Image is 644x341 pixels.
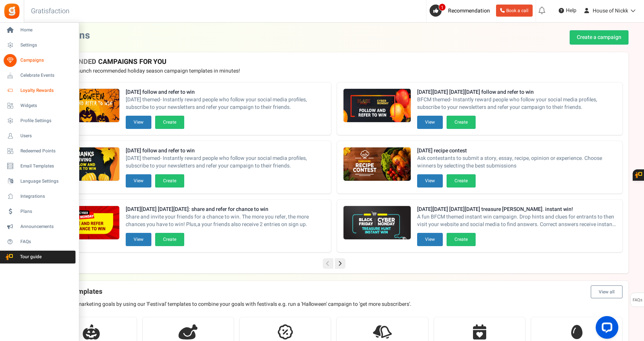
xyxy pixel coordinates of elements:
[570,30,629,45] a: Create a campaign
[3,99,75,112] a: Widgets
[3,54,75,67] a: Campaigns
[3,24,75,37] a: Home
[3,84,75,97] a: Loyalty Rewards
[417,233,443,246] button: View
[447,116,476,129] button: Create
[46,285,622,298] h4: Festival templates
[155,174,184,188] button: Create
[344,147,411,181] img: Recommended Campaigns
[126,206,325,213] strong: [DATE][DATE] [DATE][DATE]: share and refer for chance to win
[3,205,75,218] a: Plans
[126,116,151,129] button: View
[20,57,73,64] span: Campaigns
[417,174,443,188] button: View
[126,96,325,111] span: [DATE] themed- Instantly reward people who follow your social media profiles, subscribe to your n...
[126,88,325,96] strong: [DATE] follow and refer to win
[126,147,325,155] strong: [DATE] follow and refer to win
[3,220,75,233] a: Announcements
[3,3,20,20] img: Gratisfaction
[3,145,75,158] a: Redeemed Points
[46,67,622,75] p: Preview and launch recommended holiday season campaign templates in minutes!
[20,223,73,230] span: Announcements
[439,3,446,11] span: 1
[52,206,119,240] img: Recommended Campaigns
[20,208,73,215] span: Plans
[417,88,616,96] strong: [DATE][DATE] [DATE][DATE] follow and refer to win
[3,190,75,203] a: Integrations
[20,148,73,154] span: Redeemed Points
[448,7,490,15] span: Recommendation
[20,102,73,109] span: Widgets
[23,4,78,19] h3: Gratisfaction
[564,7,576,14] span: Help
[20,178,73,184] span: Language Settings
[126,155,325,170] span: [DATE] themed- Instantly reward people who follow your social media profiles, subscribe to your n...
[593,7,628,15] span: House of Nickk
[417,155,616,170] span: Ask contestants to submit a story, essay, recipe, opinion or experience. Choose winners by select...
[3,175,75,188] a: Language Settings
[155,116,184,129] button: Create
[20,42,73,48] span: Settings
[417,96,616,111] span: BFCM themed- Instantly reward people who follow your social media profiles, subscribe to your new...
[20,163,73,169] span: Email Templates
[3,254,56,260] span: Tour guide
[591,285,622,298] button: View all
[20,239,73,245] span: FAQs
[344,206,411,240] img: Recommended Campaigns
[417,213,616,228] span: A fun BFCM themed instant win campaign. Drop hints and clues for entrants to then visit your webs...
[155,233,184,246] button: Create
[3,39,75,52] a: Settings
[417,147,616,155] strong: [DATE] recipe contest
[430,5,493,17] a: 1 Recommendation
[417,116,443,129] button: View
[20,133,73,139] span: Users
[52,89,119,123] img: Recommended Campaigns
[3,236,75,248] a: FAQs
[46,301,622,308] p: Achieve your marketing goals by using our 'Festival' templates to combine your goals with festiva...
[126,233,151,246] button: View
[126,213,325,228] p: Share and invite your friends for a chance to win. The more you refer, the more chances you have ...
[3,130,75,143] a: Users
[344,89,411,123] img: Recommended Campaigns
[632,293,642,307] span: FAQs
[447,233,476,246] button: Create
[52,147,119,181] img: Recommended Campaigns
[20,72,73,79] span: Celebrate Events
[447,174,476,188] button: Create
[556,5,579,17] a: Help
[417,206,616,213] strong: [DATE][DATE] [DATE][DATE] treasure [PERSON_NAME]. instant win!
[3,69,75,82] a: Celebrate Events
[126,174,151,188] button: View
[20,118,73,124] span: Profile Settings
[20,87,73,94] span: Loyalty Rewards
[3,115,75,127] a: Profile Settings
[20,193,73,200] span: Integrations
[3,160,75,173] a: Email Templates
[46,58,622,66] h4: RECOMMENDED CAMPAIGNS FOR YOU
[20,27,73,33] span: Home
[496,5,533,17] a: Book a call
